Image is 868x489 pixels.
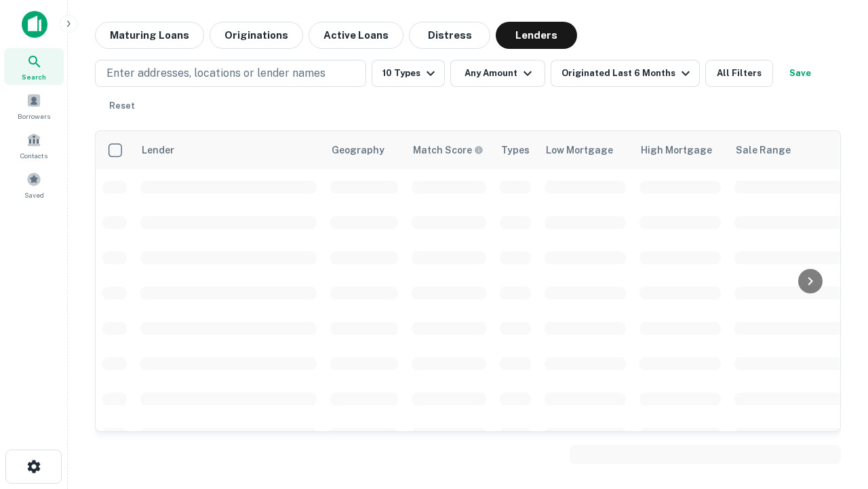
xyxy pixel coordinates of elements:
div: Lender [142,142,174,158]
button: Originated Last 6 Months [551,60,700,87]
div: Capitalize uses an advanced AI algorithm to match your search with the best lender. The match sco... [413,143,484,158]
a: Search [4,48,64,85]
div: Types [501,142,530,158]
span: Contacts [20,150,47,161]
div: Originated Last 6 Months [561,65,694,81]
div: Low Mortgage [546,142,613,158]
button: Distress [409,22,490,49]
a: Contacts [4,127,64,164]
img: capitalize-icon.png [22,11,47,38]
th: Types [493,131,538,169]
button: 10 Types [372,60,445,87]
button: Maturing Loans [95,22,204,49]
th: Capitalize uses an advanced AI algorithm to match your search with the best lender. The match sco... [405,131,493,169]
th: High Mortgage [633,131,728,169]
div: Sale Range [736,142,791,158]
button: Active Loans [309,22,403,49]
span: Saved [24,189,44,200]
th: Sale Range [728,131,850,169]
button: Enter addresses, locations or lender names [95,60,366,87]
div: High Mortgage [641,142,712,158]
p: Enter addresses, locations or lender names [106,65,325,81]
th: Geography [323,131,405,169]
button: Reset [100,92,144,120]
button: Save your search to get updates of matches that match your search criteria. [778,60,822,87]
a: Borrowers [4,88,64,124]
button: All Filters [705,60,773,87]
th: Lender [134,131,323,169]
th: Low Mortgage [538,131,633,169]
button: Lenders [496,22,577,49]
button: Any Amount [450,60,545,87]
div: Geography [332,142,384,158]
a: Saved [4,166,64,203]
button: Originations [210,22,303,49]
iframe: Chat Widget [800,380,868,446]
h6: Match Score [413,143,481,158]
span: Search [22,71,46,82]
span: Borrowers [18,111,50,122]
